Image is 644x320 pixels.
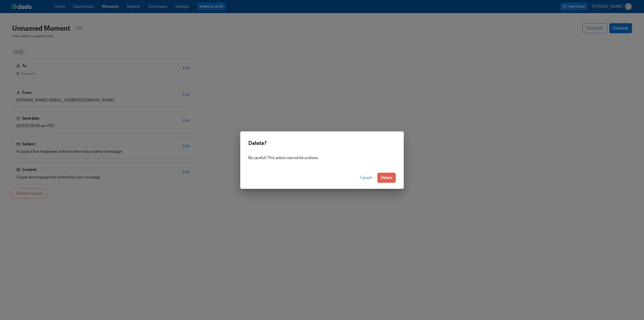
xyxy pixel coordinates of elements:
button: Cancel [357,173,375,183]
span: Delete [381,175,392,180]
button: Delete [377,173,396,183]
p: Be careful! This action cannot be undone. [248,155,396,161]
span: Cancel [360,175,372,180]
h2: Delete? [248,139,396,147]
